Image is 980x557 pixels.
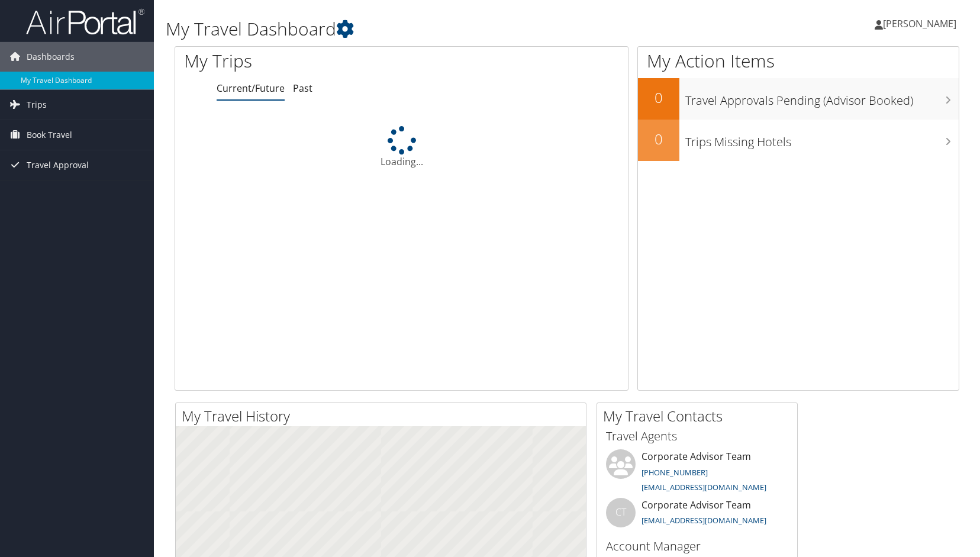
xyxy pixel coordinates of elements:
[27,150,89,180] span: Travel Approval
[685,86,959,109] h3: Travel Approvals Pending (Advisor Booked)
[606,498,636,527] div: CT
[293,82,312,95] a: Past
[182,406,586,426] h2: My Travel History
[641,467,708,478] a: [PHONE_NUMBER]
[166,17,701,41] h1: My Travel Dashboard
[638,49,959,73] h1: My Action Items
[638,78,959,120] a: 0Travel Approvals Pending (Advisor Booked)
[875,6,968,41] a: [PERSON_NAME]
[685,128,959,150] h3: Trips Missing Hotels
[184,49,430,73] h1: My Trips
[606,538,788,555] h3: Account Manager
[603,406,797,426] h2: My Travel Contacts
[606,428,788,445] h3: Travel Agents
[638,88,679,108] h2: 0
[217,82,285,95] a: Current/Future
[27,42,75,72] span: Dashboards
[27,90,47,120] span: Trips
[175,126,628,169] div: Loading...
[883,17,956,30] span: [PERSON_NAME]
[27,120,72,150] span: Book Travel
[638,120,959,161] a: 0Trips Missing Hotels
[638,129,679,149] h2: 0
[600,498,794,536] li: Corporate Advisor Team
[26,8,144,36] img: airportal-logo.png
[641,482,766,492] a: [EMAIL_ADDRESS][DOMAIN_NAME]
[641,515,766,526] a: [EMAIL_ADDRESS][DOMAIN_NAME]
[600,449,794,498] li: Corporate Advisor Team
